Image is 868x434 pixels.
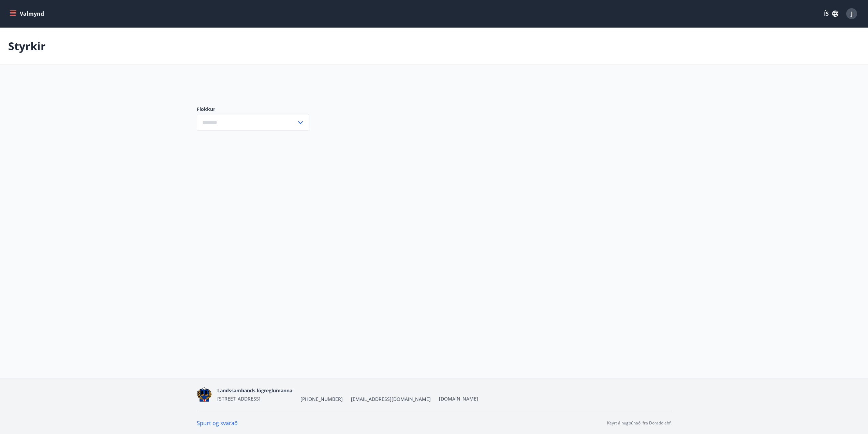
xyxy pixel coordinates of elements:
span: J [851,10,853,17]
button: menu [8,8,47,20]
a: [DOMAIN_NAME] [439,395,478,402]
img: 1cqKbADZNYZ4wXUG0EC2JmCwhQh0Y6EN22Kw4FTY.png [197,387,212,402]
span: [EMAIL_ADDRESS][DOMAIN_NAME] [351,396,431,403]
label: Flokkur [197,106,309,113]
p: Styrkir [8,39,46,54]
span: Landssambands lögreglumanna [217,387,292,394]
button: J [843,5,860,22]
button: ÍS [820,8,842,20]
a: Spurt og svarað [197,419,238,427]
span: [PHONE_NUMBER] [300,396,343,403]
p: Keyrt á hugbúnaði frá Dorado ehf. [607,420,672,426]
span: [STREET_ADDRESS] [217,395,261,402]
